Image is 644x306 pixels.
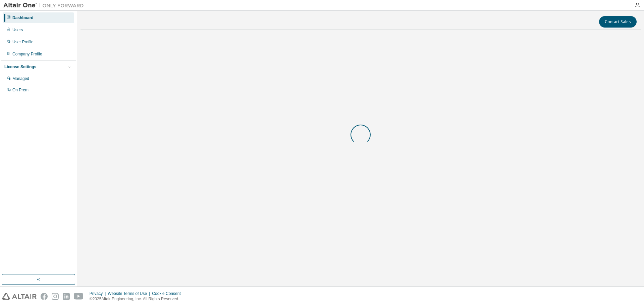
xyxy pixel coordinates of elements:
div: Website Terms of Use [108,291,152,296]
div: Managed [12,76,29,81]
button: Contact Sales [599,16,637,28]
img: instagram.svg [52,293,59,300]
img: youtube.svg [74,293,84,300]
div: User Profile [12,39,34,45]
p: © 2025 Altair Engineering, Inc. All Rights Reserved. [90,296,185,302]
img: facebook.svg [41,293,48,300]
img: linkedin.svg [63,293,70,300]
div: Cookie Consent [152,291,184,296]
div: Privacy [90,291,108,296]
img: altair_logo.svg [2,293,37,300]
div: License Settings [4,64,36,70]
div: Users [12,27,23,33]
div: On Prem [12,87,29,93]
div: Company Profile [12,51,42,57]
div: Dashboard [12,15,34,20]
img: Altair One [3,2,87,9]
